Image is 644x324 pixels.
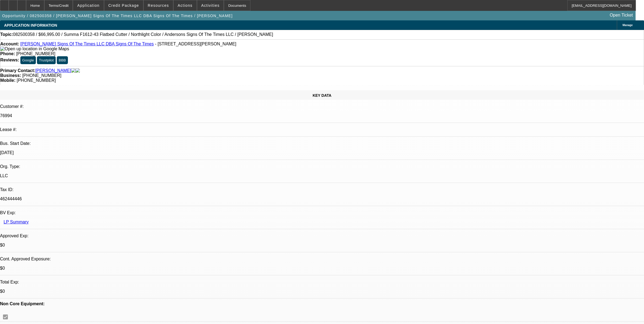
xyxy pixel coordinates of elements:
[77,3,99,8] span: Application
[0,68,35,73] strong: Primary Contact:
[313,93,331,98] span: KEY DATA
[174,0,197,11] button: Actions
[201,3,220,8] span: Activities
[0,58,19,62] strong: Reviews:
[0,46,69,51] a: View Google Maps
[37,56,55,64] button: Trustpilot
[73,0,103,11] button: Application
[155,42,236,46] span: - [STREET_ADDRESS][PERSON_NAME]
[0,42,19,46] strong: Account:
[76,68,80,73] img: linkedin-icon.png
[22,73,61,78] span: [PHONE_NUMBER]
[17,78,56,83] span: [PHONE_NUMBER]
[0,73,21,78] strong: Business:
[197,0,224,11] button: Activities
[623,24,633,27] span: Manage
[144,0,173,11] button: Resources
[20,42,154,46] a: [PERSON_NAME] Signs Of The Times LLC DBA Signs Of The Times
[0,51,15,56] strong: Phone:
[2,14,233,18] span: Opportunity / 082500358 / [PERSON_NAME] Signs Of The Times LLC DBA Signs Of The Times / [PERSON_N...
[0,32,13,37] strong: Topic:
[148,3,169,8] span: Resources
[57,56,68,64] button: BBB
[104,0,143,11] button: Credit Package
[178,3,193,8] span: Actions
[4,23,57,27] span: APPLICATION INFORMATION
[0,78,15,83] strong: Mobile:
[4,220,29,224] a: LP Summary
[0,46,69,51] img: Open up location in Google Maps
[608,11,635,20] a: Open Ticket
[16,51,55,56] span: [PHONE_NUMBER]
[35,68,71,73] a: [PERSON_NAME]
[20,56,36,64] button: Google
[71,68,76,73] img: facebook-icon.png
[13,32,273,37] span: 082500358 / $66,995.00 / Summa F1612-43 Flatbed Cutter / Northlight Color / Andersons Signs Of Th...
[108,3,139,8] span: Credit Package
